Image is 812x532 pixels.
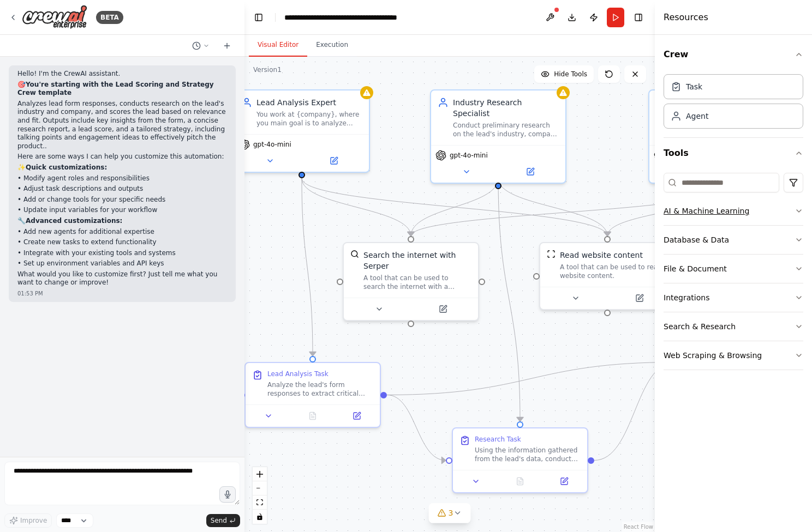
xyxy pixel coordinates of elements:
[20,516,47,525] span: Improve
[218,39,236,52] button: Start a new chat
[429,503,471,523] button: 3
[387,357,675,401] g: Edge from 38a434b5-a8ee-47bb-81e6-944f5a87230e to 7d9d6927-5caa-4798-b660-0a8c68efe85c
[664,168,803,379] div: Tools
[26,164,107,171] strong: Quick customizations:
[296,178,318,356] g: Edge from 89b06761-059f-4533-bf9b-7df6b5e6dc26 to 38a434b5-a8ee-47bb-81e6-944f5a87230e
[387,390,446,466] g: Edge from 38a434b5-a8ee-47bb-81e6-944f5a87230e to b9147602-40dc-4afe-ae4f-75aed73cb5d6
[664,70,803,137] div: Crew
[664,138,803,168] button: Tools
[17,174,227,183] p: • Modify agent roles and responsibilities
[290,409,336,422] button: No output available
[664,11,708,24] h4: Resources
[475,435,521,444] div: Research Task
[343,242,479,321] div: SerperDevToolSearch the internet with SerperA tool that can be used to search the internet with a...
[554,70,587,78] span: Hide Tools
[664,312,803,341] button: Search & Research
[284,12,407,23] nav: breadcrumb
[256,110,362,128] div: You work at {company}, where you main goal is to analyze leads form responses to extract essentia...
[493,178,526,421] g: Edge from 14522d44-cf14-4517-a4a0-c5a12647f46c to b9147602-40dc-4afe-ae4f-75aed73cb5d6
[475,446,581,463] div: Using the information gathered from the lead's data, conduct preliminary research on the lead's i...
[253,467,267,481] button: zoom in
[17,81,214,97] strong: You're starting with the Lead Scoring and Strategy Crew template
[686,81,702,92] div: Task
[96,11,123,24] div: BETA
[296,178,613,236] g: Edge from 89b06761-059f-4533-bf9b-7df6b5e6dc26 to b8f3d6b7-4798-4e83-a0b9-00bece09fdb7
[17,70,227,78] p: Hello! I'm the CrewAI assistant.
[664,226,803,254] button: Database & Data
[253,467,267,524] div: React Flow controls
[493,178,613,236] g: Edge from 14522d44-cf14-4517-a4a0-c5a12647f46c to b8f3d6b7-4798-4e83-a0b9-00bece09fdb7
[267,380,373,398] div: Analyze the lead's form responses to extract critical information that might be useful for scorin...
[664,255,803,283] button: File & Document
[256,97,362,108] div: Lead Analysis Expert
[594,357,675,466] g: Edge from b9147602-40dc-4afe-ae4f-75aed73cb5d6 to 7d9d6927-5caa-4798-b660-0a8c68efe85c
[22,5,87,29] img: Logo
[17,289,227,298] div: 01:53 PM
[267,370,329,378] div: Lead Analysis Task
[296,178,416,236] g: Edge from 89b06761-059f-4533-bf9b-7df6b5e6dc26 to 73e1d804-0a64-44af-bdd8-b236b4a54fb0
[539,242,676,310] div: ScrapeWebsiteToolRead website contentA tool that can be used to read a website content.
[26,217,122,225] strong: Advanced customizations:
[244,362,381,428] div: Lead Analysis TaskAnalyze the lead's form responses to extract critical information that might be...
[249,34,307,57] button: Visual Editor
[234,89,370,173] div: Lead Analysis ExpertYou work at {company}, where you main goal is to analyze leads form responses...
[450,151,488,160] span: gpt-4o-mini
[17,217,227,226] p: 🔧
[17,228,227,237] p: • Add new agents for additional expertise
[253,481,267,495] button: zoom out
[211,516,227,525] span: Send
[534,65,594,83] button: Hide Tools
[547,250,556,258] img: ScrapeWebsiteTool
[624,524,653,530] a: React Flow attribution
[17,270,227,287] p: What would you like to customize first? Just tell me what you want to change or improve!
[631,10,646,25] button: Hide right sidebar
[560,263,668,280] div: A tool that can be used to read a website content.
[363,274,471,291] div: A tool that can be used to search the internet with a search_query. Supports different search typ...
[560,250,643,261] div: Read website content
[17,249,227,258] p: • Integrate with your existing tools and systems
[664,39,803,70] button: Crew
[253,510,267,524] button: toggle interactivity
[664,341,803,370] button: Web Scraping & Browsing
[363,250,471,271] div: Search the internet with Serper
[206,514,240,527] button: Send
[188,39,214,52] button: Switch to previous chat
[253,140,291,149] span: gpt-4o-mini
[453,97,559,119] div: Industry Research Specialist
[17,259,227,268] p: • Set up environment variables and API keys
[497,475,544,488] button: No output available
[664,283,803,312] button: Integrations
[499,165,561,178] button: Open in side panel
[251,10,266,25] button: Hide left sidebar
[303,154,365,167] button: Open in side panel
[253,495,267,510] button: fit view
[350,250,359,258] img: SerperDevTool
[307,34,357,57] button: Execution
[412,303,474,316] button: Open in side panel
[545,475,583,488] button: Open in side panel
[17,164,227,172] p: ✨
[4,513,52,528] button: Improve
[17,185,227,194] p: • Adjust task descriptions and outputs
[453,121,559,138] div: Conduct preliminary research on the lead's industry, company size, and AI use case to provide a s...
[17,100,227,151] p: Analyzes lead form responses, conducts research on the lead's industry and company, and scores th...
[17,196,227,204] p: • Add or change tools for your specific needs
[17,81,227,98] p: 🎯
[17,153,227,161] p: Here are some ways I can help you customize this automation:
[405,189,722,236] g: Edge from 2b5b5285-4033-425c-8836-790a3dcb494f to 73e1d804-0a64-44af-bdd8-b236b4a54fb0
[686,111,708,122] div: Agent
[253,65,282,74] div: Version 1
[219,486,236,503] button: Click to speak your automation idea
[664,197,803,225] button: AI & Machine Learning
[338,409,375,422] button: Open in side panel
[452,427,588,493] div: Research TaskUsing the information gathered from the lead's data, conduct preliminary research on...
[449,507,453,518] span: 3
[17,206,227,215] p: • Update input variables for your workflow
[430,89,566,184] div: Industry Research SpecialistConduct preliminary research on the lead's industry, company size, an...
[608,292,670,305] button: Open in side panel
[17,238,227,247] p: • Create new tasks to extend functionality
